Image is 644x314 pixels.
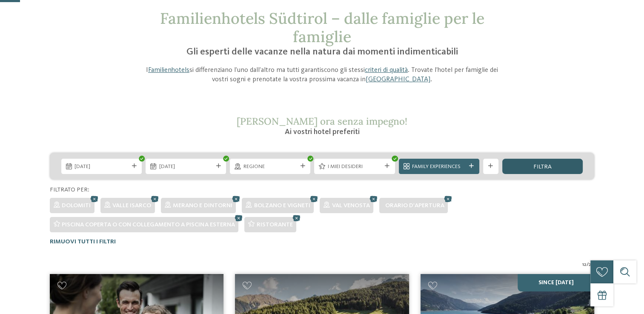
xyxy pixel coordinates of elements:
span: filtra [533,164,552,170]
span: Bolzano e vigneti [254,203,310,208]
span: 27 [589,261,594,268]
a: [GEOGRAPHIC_DATA] [366,76,430,83]
span: Ristorante [256,222,292,228]
span: I miei desideri [328,163,381,171]
span: Family Experiences [412,163,466,171]
span: Familienhotels Südtirol – dalle famiglie per le famiglie [160,9,484,46]
span: Merano e dintorni [173,203,232,208]
span: Regione [243,163,297,171]
span: Ai vostri hotel preferiti [284,128,359,136]
span: [PERSON_NAME] ora senza impegno! [237,115,407,127]
a: Familienhotels [148,67,189,74]
span: 12 [582,261,587,268]
span: [DATE] [159,163,213,171]
span: Valle Isarco [112,203,151,208]
span: [DATE] [74,163,128,171]
span: Gli esperti delle vacanze nella natura dai momenti indimenticabili [186,47,458,57]
span: Orario d'apertura [385,203,444,208]
span: Rimuovi tutti i filtri [50,239,116,245]
a: criteri di qualità [365,67,408,74]
span: Piscina coperta o con collegamento a piscina esterna [62,222,235,228]
span: / [587,261,589,268]
span: Filtrato per: [50,187,89,193]
p: I si differenziano l’uno dall’altro ma tutti garantiscono gli stessi . Trovate l’hotel per famigl... [140,66,504,85]
span: Dolomiti [62,203,91,208]
span: Val Venosta [332,203,369,208]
